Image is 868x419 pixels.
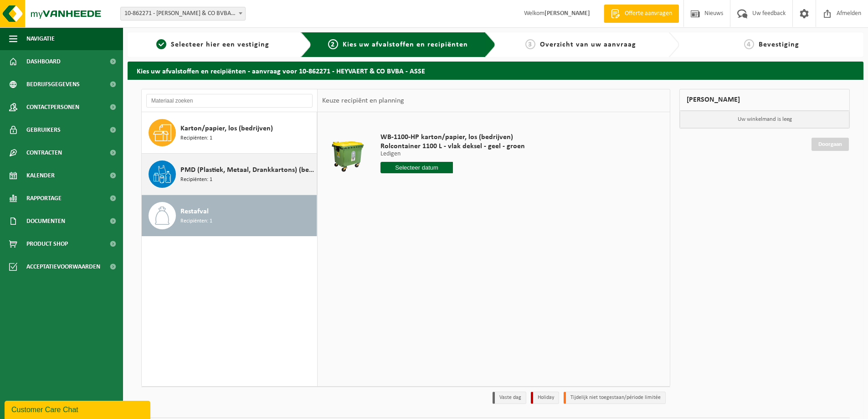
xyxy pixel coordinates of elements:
[120,7,246,21] span: 10-862271 - HEYVAERT & CO BVBA - ASSE
[180,217,212,226] span: Recipiënten: 1
[544,10,590,17] strong: [PERSON_NAME]
[318,89,409,112] div: Keuze recipiënt en planning
[180,134,212,143] span: Recipiënten: 1
[380,162,453,173] input: Selecteer datum
[744,39,754,49] span: 4
[622,9,674,18] span: Offerte aanvragen
[26,119,61,141] span: Gebruikers
[142,112,317,154] button: Karton/papier, los (bedrijven) Recipiënten: 1
[156,39,166,49] span: 1
[121,7,245,20] span: 10-862271 - HEYVAERT & CO BVBA - ASSE
[540,41,636,48] span: Overzicht van uw aanvraag
[812,138,849,151] a: Doorgaan
[5,399,152,419] iframe: chat widget
[679,89,850,111] div: [PERSON_NAME]
[380,133,525,142] span: WB-1100-HP karton/papier, los (bedrijven)
[142,195,317,236] button: Restafval Recipiënten: 1
[26,187,62,210] span: Rapportage
[380,151,525,157] p: Ledigen
[180,123,273,134] span: Karton/papier, los (bedrijven)
[142,154,317,195] button: PMD (Plastiek, Metaal, Drankkartons) (bedrijven) Recipiënten: 1
[26,233,68,255] span: Product Shop
[531,392,559,404] li: Holiday
[680,111,849,128] p: Uw winkelmand is leeg
[328,39,338,49] span: 2
[26,27,55,50] span: Navigatie
[132,39,293,50] a: 1Selecteer hier een vestiging
[564,392,666,404] li: Tijdelijk niet toegestaan/période limitée
[26,96,79,119] span: Contactpersonen
[343,41,468,48] span: Kies uw afvalstoffen en recipiënten
[180,206,209,217] span: Restafval
[146,94,313,108] input: Materiaal zoeken
[525,39,535,49] span: 3
[493,392,526,404] li: Vaste dag
[171,41,269,48] span: Selecteer hier een vestiging
[26,210,65,233] span: Documenten
[380,142,525,151] span: Rolcontainer 1100 L - vlak deksel - geel - groen
[604,5,679,23] a: Offerte aanvragen
[180,176,212,184] span: Recipiënten: 1
[26,164,55,187] span: Kalender
[26,255,100,278] span: Acceptatievoorwaarden
[26,73,80,96] span: Bedrijfsgegevens
[759,41,799,48] span: Bevestiging
[128,62,863,79] h2: Kies uw afvalstoffen en recipiënten - aanvraag voor 10-862271 - HEYVAERT & CO BVBA - ASSE
[180,165,314,176] span: PMD (Plastiek, Metaal, Drankkartons) (bedrijven)
[26,141,62,164] span: Contracten
[26,50,61,73] span: Dashboard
